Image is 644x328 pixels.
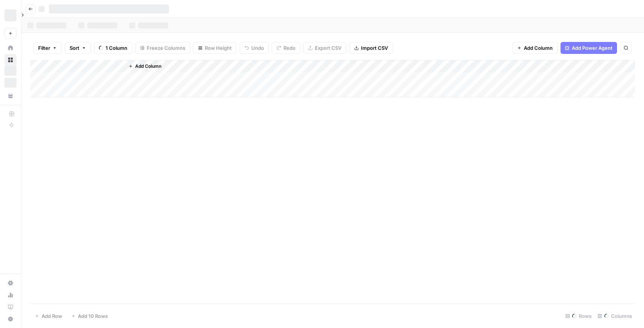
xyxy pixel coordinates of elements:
[283,44,295,52] span: Redo
[30,310,67,322] button: Add Row
[303,42,346,54] button: Export CSV
[147,44,185,52] span: Freeze Columns
[70,44,79,52] span: Sort
[349,42,393,54] button: Import CSV
[361,44,388,52] span: Import CSV
[78,312,108,320] span: Add 10 Rows
[595,310,635,322] div: Columns
[125,61,164,71] button: Add Column
[561,42,617,54] button: Add Power Agent
[94,42,132,54] button: 1 Column
[135,63,161,70] span: Add Column
[193,42,237,54] button: Row Height
[4,42,16,54] a: Home
[4,289,16,301] a: Usage
[4,313,16,325] button: Help + Support
[65,42,91,54] button: Sort
[42,312,62,320] span: Add Row
[4,277,16,289] a: Settings
[512,42,558,54] button: Add Column
[240,42,269,54] button: Undo
[106,44,127,52] span: 1 Column
[524,44,553,52] span: Add Column
[562,310,595,322] div: Rows
[251,44,264,52] span: Undo
[67,310,112,322] button: Add 10 Rows
[135,42,190,54] button: Freeze Columns
[315,44,341,52] span: Export CSV
[572,44,613,52] span: Add Power Agent
[4,90,16,102] a: Your Data
[205,44,232,52] span: Row Height
[4,54,16,66] a: Browse
[272,42,300,54] button: Redo
[4,301,16,313] a: Learning Hub
[33,42,62,54] button: Filter
[38,44,50,52] span: Filter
